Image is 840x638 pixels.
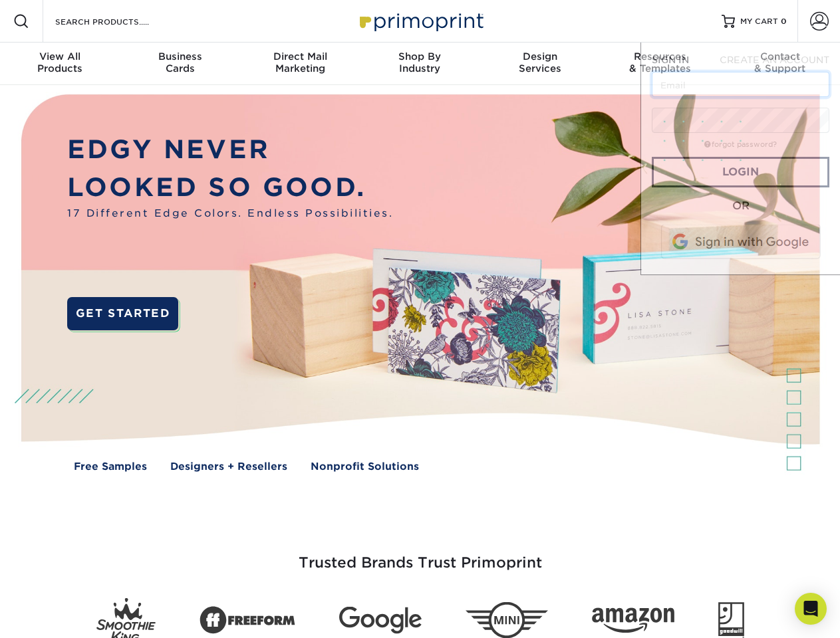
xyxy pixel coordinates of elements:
[360,51,480,74] div: Industry
[718,602,744,638] img: Goodwill
[120,51,239,62] span: Business
[600,51,720,74] div: & Templates
[354,7,487,35] img: Primoprint
[360,43,480,85] a: Shop ByIndustry
[652,72,829,97] input: Email
[311,459,419,475] a: Nonprofit Solutions
[67,169,393,207] p: LOOKED SO GOOD.
[740,16,778,27] span: MY CART
[120,51,239,74] div: Cards
[795,593,827,625] div: Open Intercom Messenger
[360,51,480,62] span: Shop By
[67,131,393,169] p: EDGY NEVER
[652,157,829,187] a: Login
[3,597,113,633] iframe: Google Customer Reviews
[31,522,809,587] h3: Trusted Brands Trust Primoprint
[67,297,178,330] a: GET STARTED
[67,206,393,221] span: 17 Different Edge Colors. Endless Possibilities.
[120,43,239,85] a: BusinessCards
[781,17,787,26] span: 0
[74,459,147,475] a: Free Samples
[240,51,360,74] div: Marketing
[720,54,829,65] span: CREATE AN ACCOUNT
[240,51,360,62] span: Direct Mail
[480,51,600,74] div: Services
[240,43,360,85] a: Direct MailMarketing
[600,43,720,85] a: Resources& Templates
[170,459,287,475] a: Designers + Resellers
[480,51,600,62] span: Design
[592,608,674,633] img: Amazon
[339,607,422,634] img: Google
[600,51,720,62] span: Resources
[704,140,777,149] a: forgot password?
[652,198,829,214] div: OR
[480,43,600,85] a: DesignServices
[652,54,689,65] span: SIGN IN
[54,13,184,29] input: SEARCH PRODUCTS.....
